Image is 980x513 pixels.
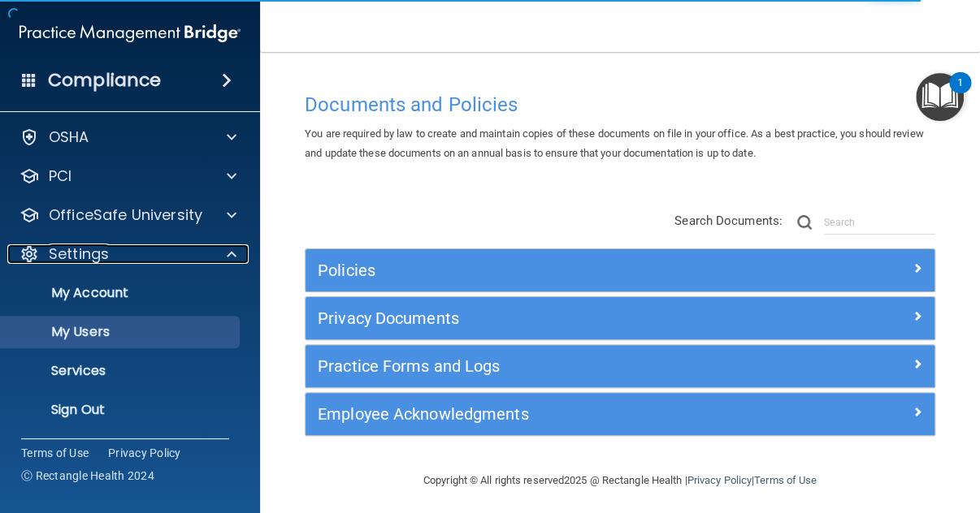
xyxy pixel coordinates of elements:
p: PCI [49,166,72,186]
a: Privacy Policy [687,474,751,486]
h4: Compliance [48,69,161,92]
a: OfficeSafe University [20,205,236,225]
a: Policies [318,257,922,283]
img: PMB logo [20,17,241,50]
button: Open Resource Center, 1 new notification [916,73,964,121]
div: Copyright © All rights reserved 2025 @ Rectangle Health | | [323,455,917,507]
a: Terms of Use [21,445,89,461]
div: 1 [957,83,963,104]
a: PCI [20,166,236,186]
p: Settings [49,244,109,264]
img: ic-search.3b580494.png [797,215,812,230]
span: You are required by law to create and maintain copies of these documents on file in your office. ... [305,127,923,159]
input: Search [824,210,935,235]
span: Ⓒ Rectangle Health 2024 [21,468,154,484]
a: Practice Forms and Logs [318,353,922,379]
p: OfficeSafe University [49,205,202,225]
p: Services [11,363,232,379]
p: OSHA [49,127,89,147]
a: Privacy Documents [318,305,922,331]
a: Terms of Use [754,474,817,486]
a: Settings [20,244,236,264]
h5: Employee Acknowledgments [318,405,765,423]
span: Search Documents: [674,213,783,228]
a: Employee Acknowledgments [318,401,922,427]
h5: Privacy Documents [318,309,765,327]
a: Privacy Policy [108,445,181,461]
h5: Practice Forms and Logs [318,357,765,375]
p: My Users [11,324,232,340]
h4: Documents and Policies [305,94,935,115]
p: Sign Out [11,402,232,418]
p: My Account [11,285,232,301]
a: OSHA [20,127,236,147]
h5: Policies [318,261,765,279]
